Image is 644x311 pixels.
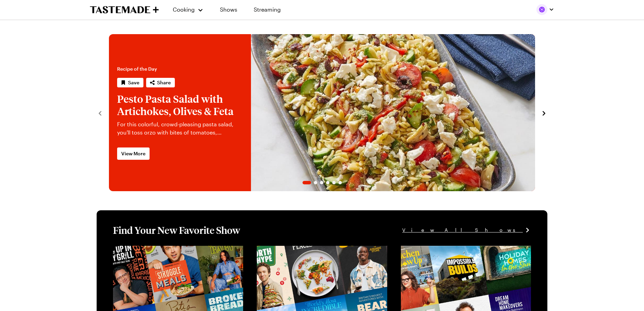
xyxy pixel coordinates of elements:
[541,109,547,117] button: navigate to next item
[401,246,494,253] a: View full content for [object Object]
[113,246,206,253] a: View full content for [object Object]
[117,78,143,87] button: Save recipe
[338,181,342,184] span: Go to slide 6
[314,181,317,184] span: Go to slide 2
[536,4,554,15] button: Profile picture
[320,181,323,184] span: Go to slide 3
[121,150,145,157] span: View More
[402,226,531,234] a: View All Shows
[402,226,523,234] span: View All Shows
[90,6,159,14] a: To Tastemade Home Page
[326,181,330,184] span: Go to slide 4
[536,4,547,15] img: Profile picture
[113,224,240,236] h1: Find Your New Favorite Show
[146,78,175,87] button: Share
[157,79,171,86] span: Share
[117,147,150,160] a: View More
[109,34,535,191] div: 1 / 6
[303,181,311,184] span: Go to slide 1
[332,181,336,184] span: Go to slide 5
[97,109,103,117] button: navigate to previous item
[128,79,139,86] span: Save
[173,6,195,13] span: Cooking
[257,246,350,253] a: View full content for [object Object]
[172,1,204,18] button: Cooking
